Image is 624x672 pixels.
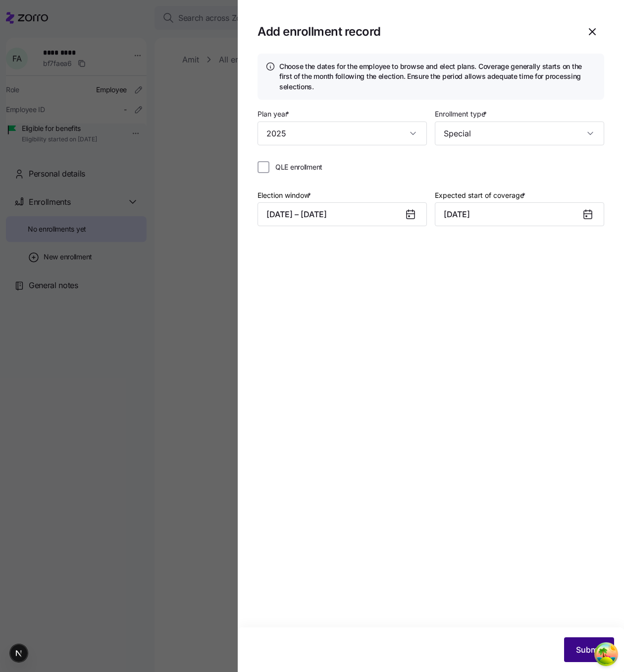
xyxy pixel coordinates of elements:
label: Election window [258,190,313,201]
label: Expected start of coverage [435,190,527,201]
button: Open Tanstack query devtools [596,644,616,664]
label: Plan year [258,109,291,120]
span: Submit [576,644,602,656]
h1: Add enrollment record [258,24,572,39]
button: [DATE] – [DATE] [258,202,427,226]
label: Enrollment type [435,109,489,120]
input: MM/DD/YYYY [435,202,604,226]
span: QLE enrollment [275,162,322,172]
input: Enrollment type [435,122,604,145]
h4: Choose the dates for the employee to browse and elect plans. Coverage generally starts on the fir... [279,61,596,92]
button: Submit [564,637,614,662]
